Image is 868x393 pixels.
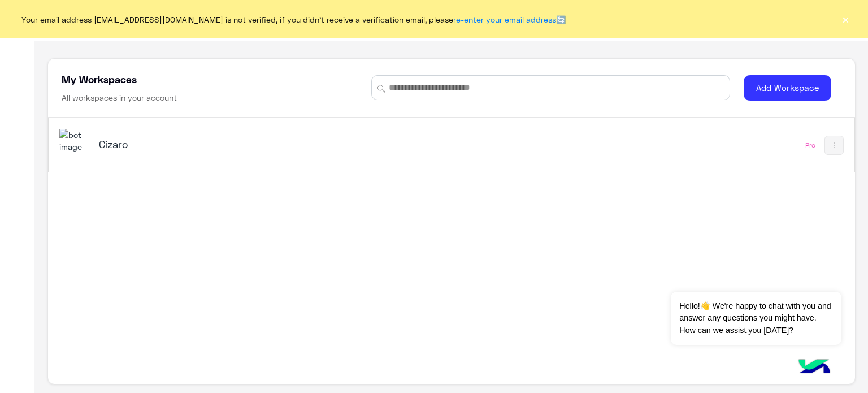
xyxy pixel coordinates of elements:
[840,14,851,25] button: ×
[453,15,556,24] a: re-enter your email address
[62,92,177,103] h6: All workspaces in your account
[62,72,137,86] h5: My Workspaces
[795,348,834,387] img: hulul-logo.png
[99,137,381,151] h5: Cizaro
[671,292,841,345] span: Hello!👋 We're happy to chat with you and answer any questions you might have. How can we assist y...
[805,141,815,150] div: Pro
[21,14,566,25] span: Your email address [EMAIL_ADDRESS][DOMAIN_NAME] is not verified, if you didn't receive a verifica...
[744,75,831,101] button: Add Workspace
[59,129,90,153] img: 919860931428189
